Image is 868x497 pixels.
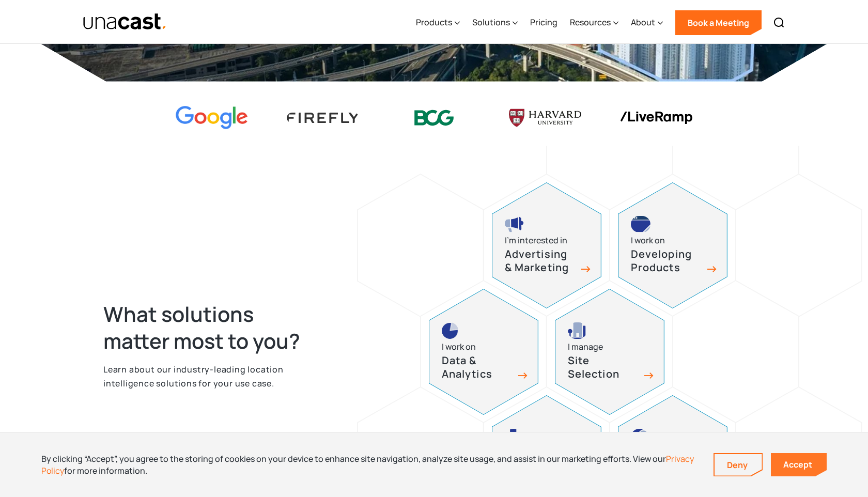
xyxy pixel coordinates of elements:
[416,2,460,44] div: Products
[771,453,827,476] a: Accept
[398,103,470,133] img: BCG logo
[442,322,458,339] img: pie chart icon
[620,112,692,125] img: liveramp logo
[103,363,321,390] p: Learn about our industry-leading location intelligence solutions for your use case.
[103,301,321,354] h2: What solutions matter most to you?
[429,289,538,415] a: pie chart iconI work onData & Analytics
[442,354,514,381] h3: Data & Analytics
[492,182,601,308] a: advertising and marketing iconI’m interested inAdvertising & Marketing
[631,247,703,275] h3: Developing Products
[675,10,762,35] a: Book a Meeting
[83,13,167,31] img: Unacast text logo
[631,16,655,28] div: About
[773,17,785,29] img: Search icon
[41,453,694,476] a: Privacy Policy
[618,182,727,308] a: developing products iconI work onDeveloping Products
[83,13,167,31] a: home
[631,2,663,44] div: About
[570,2,618,44] div: Resources
[568,340,603,354] div: I manage
[287,113,359,122] img: Firefly Advertising logo
[472,16,510,28] div: Solutions
[555,289,664,415] a: site selection icon I manageSite Selection
[472,2,518,44] div: Solutions
[176,106,248,130] img: Google logo Color
[715,454,762,476] a: Deny
[442,340,476,354] div: I work on
[505,234,567,247] div: I’m interested in
[631,234,665,247] div: I work on
[631,429,650,445] img: competitive intelligence icon
[570,16,611,28] div: Resources
[509,105,581,130] img: Harvard U logo
[631,216,650,232] img: developing products icon
[568,354,640,381] h3: Site Selection
[41,453,698,476] div: By clicking “Accept”, you agree to the storing of cookies on your device to enhance site navigati...
[568,322,587,339] img: site selection icon
[505,429,522,445] img: site performance icon
[530,2,557,44] a: Pricing
[416,16,452,28] div: Products
[505,247,577,275] h3: Advertising & Marketing
[505,216,524,232] img: advertising and marketing icon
